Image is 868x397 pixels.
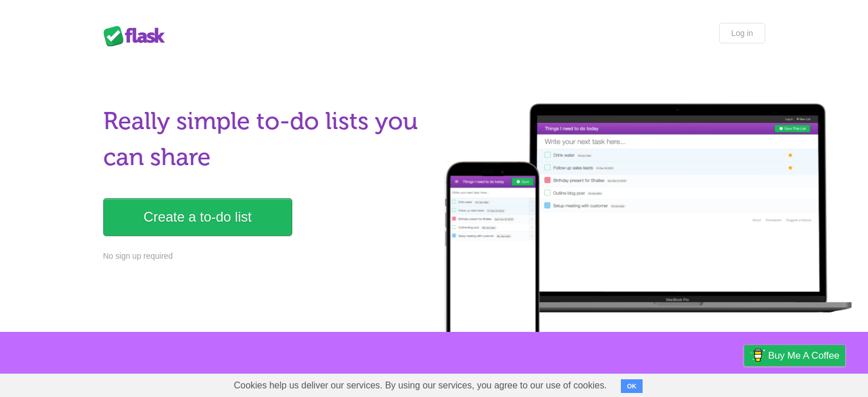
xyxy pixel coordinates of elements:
[719,23,765,43] a: Log in
[103,103,427,175] h1: Really simple to-do lists you can share
[103,250,427,262] p: No sign up required
[768,346,839,366] span: Buy me a coffee
[750,346,765,365] img: Buy me a coffee
[223,374,619,397] span: Cookies help us deliver our services. By using our services, you agree to our use of cookies.
[621,379,643,393] button: OK
[744,345,845,366] a: Buy me a coffee
[103,198,292,236] a: Create a to-do list
[103,26,172,46] div: Flask Lists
